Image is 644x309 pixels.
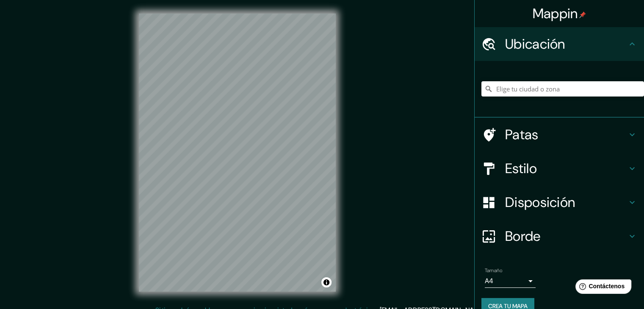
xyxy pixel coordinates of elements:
div: Patas [475,118,644,152]
font: Ubicación [505,35,565,53]
font: Disposición [505,193,575,211]
font: Patas [505,126,539,143]
font: A4 [485,276,493,285]
font: Tamaño [485,267,502,274]
button: Activar o desactivar atribución [321,277,332,287]
div: Ubicación [475,27,644,61]
div: Estilo [475,152,644,185]
div: Borde [475,219,644,253]
font: Estilo [505,160,537,177]
font: Borde [505,227,541,245]
canvas: Mapa [139,14,336,292]
div: A4 [485,274,536,288]
font: Mappin [533,5,578,22]
div: Disposición [475,185,644,219]
input: Elige tu ciudad o zona [481,81,644,97]
iframe: Lanzador de widgets de ayuda [569,276,635,300]
img: pin-icon.png [579,11,586,18]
